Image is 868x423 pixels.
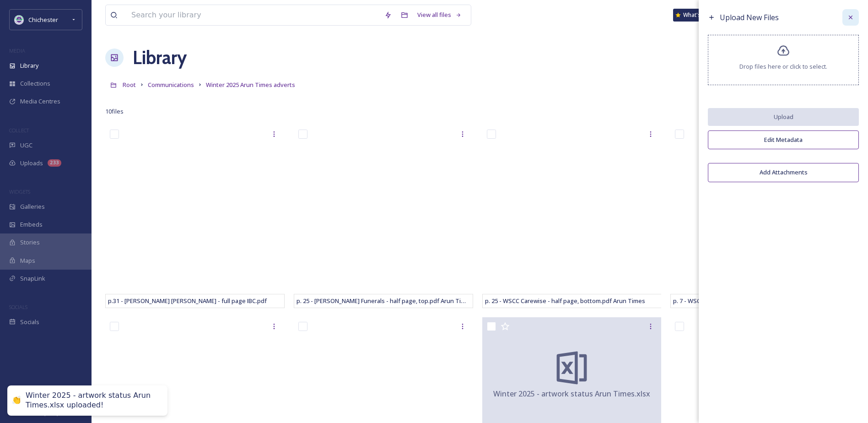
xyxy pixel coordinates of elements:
[413,6,466,24] a: View all files
[708,108,859,126] button: Upload
[9,127,29,134] span: COLLECT
[20,79,50,88] span: Collections
[108,297,267,305] span: p.31 - [PERSON_NAME] [PERSON_NAME] - full page IBC.pdf
[15,15,24,24] img: Logo_of_Chichester_District_Council.png
[20,141,32,150] span: UGC
[206,81,295,89] span: Winter 2025 Arun Times adverts
[20,256,35,265] span: Maps
[297,297,473,305] span: p. 25 - [PERSON_NAME] Funerals - half page, top.pdf Arun Times
[739,62,827,71] span: Drop files here or click to select.
[127,5,380,25] input: Search your library
[9,304,27,310] span: SOCIALS
[20,220,43,229] span: Embeds
[673,297,761,305] span: p. 7 - WSCC Bus It - full page.pdf
[20,274,45,283] span: SnapLink
[20,202,45,211] span: Galleries
[133,44,187,71] a: Library
[48,159,61,167] div: 233
[26,391,158,410] div: Winter 2025 - artwork status Arun Times.xlsx uploaded!
[9,188,30,195] span: WIDGETS
[20,238,40,247] span: Stories
[148,81,194,89] span: Communications
[720,12,779,22] span: Upload New Files
[708,130,859,149] button: Edit Metadata
[123,81,136,89] span: Root
[493,388,650,399] span: Winter 2025 - artwork status Arun Times.xlsx
[485,297,645,305] span: p. 25 - WSCC Carewise - half page, bottom.pdf Arun Times
[20,159,43,168] span: Uploads
[9,47,25,54] span: MEDIA
[28,16,58,24] span: Chichester
[708,163,859,182] button: Add Attachments
[105,107,124,116] span: 10 file s
[12,396,21,406] div: 👏
[673,9,719,22] a: What's New
[20,97,60,106] span: Media Centres
[20,318,39,326] span: Socials
[148,79,194,90] a: Communications
[20,61,38,70] span: Library
[206,79,295,90] a: Winter 2025 Arun Times adverts
[123,79,136,90] a: Root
